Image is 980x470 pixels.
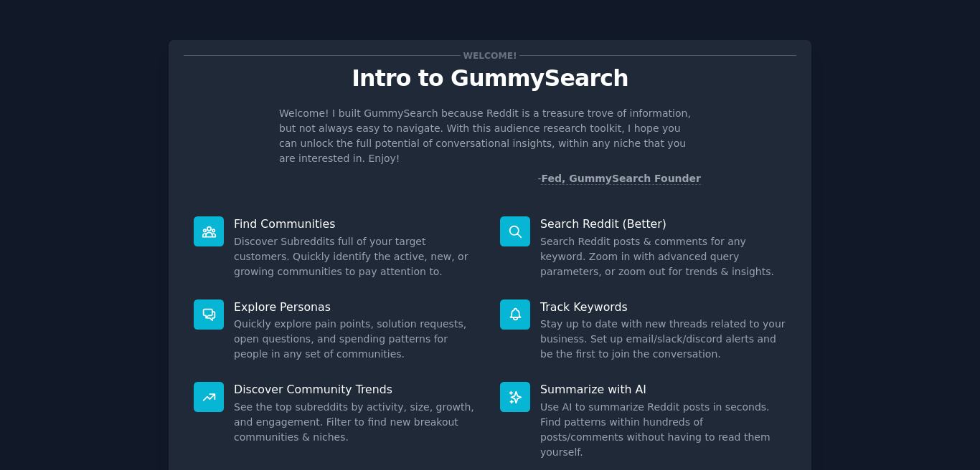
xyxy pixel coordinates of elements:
p: Explore Personas [234,299,480,315]
p: Search Reddit (Better) [540,216,786,231]
dd: Search Reddit posts & comments for any keyword. Zoom in with advanced query parameters, or zoom o... [540,234,786,279]
dd: Quickly explore pain points, solution requests, open questions, and spending patterns for people ... [234,317,480,362]
dd: Discover Subreddits full of your target customers. Quickly identify the active, new, or growing c... [234,234,480,279]
dd: Use AI to summarize Reddit posts in seconds. Find patterns within hundreds of posts/comments with... [540,400,786,460]
a: Fed, GummySearch Founder [541,173,701,185]
p: Summarize with AI [540,382,786,397]
p: Track Keywords [540,299,786,315]
p: Discover Community Trends [234,382,480,397]
dd: See the top subreddits by activity, size, growth, and engagement. Filter to find new breakout com... [234,400,480,445]
p: Find Communities [234,216,480,231]
p: Intro to GummySearch [184,66,796,91]
div: - [537,171,701,186]
dd: Stay up to date with new threads related to your business. Set up email/slack/discord alerts and ... [540,317,786,362]
span: Welcome! [461,48,519,63]
p: Welcome! I built GummySearch because Reddit is a treasure trove of information, but not always ea... [279,106,701,166]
